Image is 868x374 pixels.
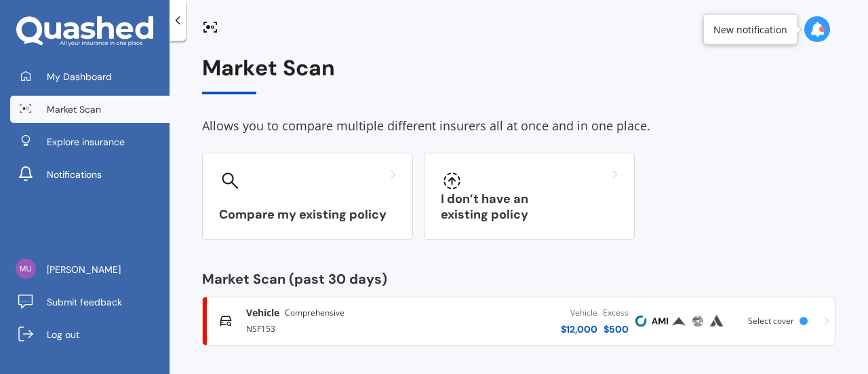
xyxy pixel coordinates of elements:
[47,102,101,116] span: Market Scan
[10,321,170,348] a: Log out
[219,207,396,223] h3: Compare my existing policy
[10,96,170,123] a: Market Scan
[561,306,597,320] div: Vehicle
[47,168,102,181] span: Notifications
[561,322,597,336] div: $ 12,000
[202,272,835,286] div: Market Scan (past 30 days)
[10,288,170,316] a: Submit feedback
[202,56,835,94] div: Market Scan
[671,313,687,329] img: Provident
[10,63,170,90] a: My Dashboard
[202,116,835,136] div: Allows you to compare multiple different insurers all at once and in one place.
[441,191,618,223] h3: I don’t have an existing policy
[603,306,629,320] div: Excess
[202,297,835,345] a: VehicleComprehensiveNSF153Vehicle$12,000Excess$500CoveAMIProvidentProtectaAutosureSelect cover
[47,263,121,276] span: [PERSON_NAME]
[47,295,122,309] span: Submit feedback
[709,313,725,329] img: Autosure
[10,161,170,188] a: Notifications
[10,128,170,155] a: Explore insurance
[246,306,279,320] span: Vehicle
[246,320,425,336] div: NSF153
[748,315,794,326] span: Select cover
[690,313,706,329] img: Protecta
[713,22,787,36] div: New notification
[47,70,112,83] span: My Dashboard
[47,135,125,149] span: Explore insurance
[10,256,170,283] a: [PERSON_NAME]
[47,328,79,341] span: Log out
[633,313,649,329] img: Cove
[285,306,344,320] span: Comprehensive
[652,313,668,329] img: AMI
[16,259,36,279] img: 2d3dcc34666342594790cb0932bc47d2
[603,322,629,336] div: $ 500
